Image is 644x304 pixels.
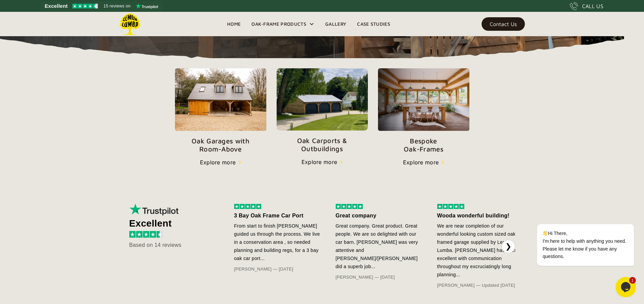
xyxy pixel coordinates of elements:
[352,19,396,29] a: Case Studies
[336,204,363,209] img: 5 stars
[72,4,98,8] img: Trustpilot 4.5 stars
[129,219,214,228] div: Excellent
[403,158,439,166] div: Explore more
[246,12,320,36] div: Oak-Frame Products
[437,281,525,289] div: [PERSON_NAME] — Updated [DATE]
[320,19,352,29] a: Gallery
[515,163,637,274] iframe: chat widget
[403,158,444,166] a: Explore more
[222,19,246,29] a: Home
[276,137,368,153] p: Oak Carports & Outbuildings
[136,3,158,9] img: Trustpilot logo
[234,222,322,262] div: From start to finish [PERSON_NAME] guided us through the process. We live in a conservation area ...
[437,204,464,209] img: 5 stars
[129,231,163,237] img: 4.5 stars
[129,241,214,249] div: Based on 14 reviews
[336,212,424,220] div: Great company
[302,158,343,166] a: Explore more
[175,137,266,153] p: Oak Garages with Room-Above
[234,265,322,273] div: [PERSON_NAME] — [DATE]
[336,273,424,281] div: [PERSON_NAME] — [DATE]
[502,240,515,253] button: ❯
[378,137,469,153] p: Bespoke Oak-Frames
[175,68,266,153] a: Oak Garages withRoom-Above
[570,2,603,10] a: CALL US
[234,204,261,209] img: 5 stars
[482,17,525,31] a: Contact Us
[129,204,180,216] img: Trustpilot
[276,68,368,153] a: Oak Carports &Outbuildings
[490,22,517,26] div: Contact Us
[582,2,603,10] div: CALL US
[41,1,163,11] a: See Lemon Lumba reviews on Trustpilot
[200,158,236,166] div: Explore more
[437,212,525,220] div: Wooda wonderful building!
[302,158,337,166] div: Explore more
[378,68,469,153] a: BespokeOak-Frames
[437,222,525,279] div: We are near completion of our wonderful looking custom sized oak framed garage supplied by Lemon ...
[234,212,322,220] div: 3 Bay Oak Frame Car Port
[104,2,131,10] span: 15 reviews on
[616,277,637,297] iframe: chat widget
[45,2,68,10] span: Excellent
[251,20,306,28] div: Oak-Frame Products
[336,222,424,271] div: Great company. Great product. Great people. We are so delighted with our car barn. [PERSON_NAME] ...
[200,158,241,166] a: Explore more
